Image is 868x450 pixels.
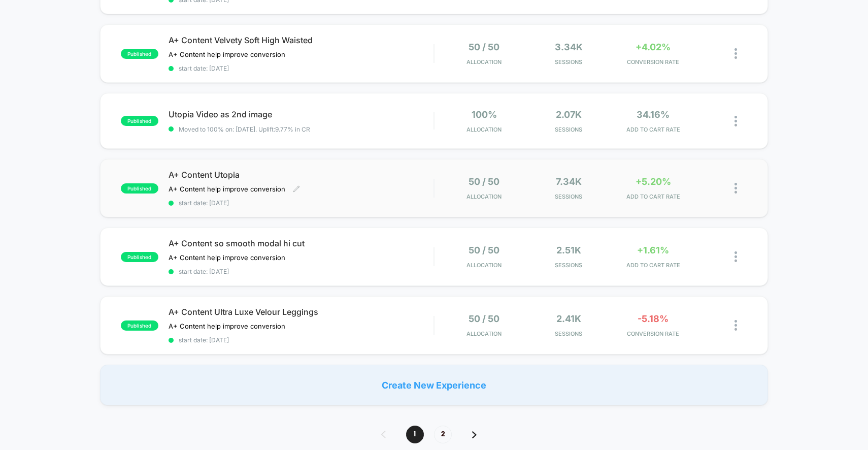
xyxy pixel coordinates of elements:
span: ADD TO CART RATE [613,126,692,133]
span: Allocation [466,126,502,133]
img: close [735,48,737,59]
span: 2 [434,426,452,443]
span: Allocation [466,330,502,337]
span: 2.51k [556,245,581,255]
span: Allocation [466,193,502,200]
span: published [121,116,158,126]
span: published [121,49,158,59]
span: A+ Content so smooth modal hi cut [169,238,434,248]
span: ADD TO CART RATE [613,262,692,269]
span: A+ Content help improve conversion [169,322,285,330]
span: Sessions [529,193,608,200]
span: Sessions [529,262,608,269]
span: Moved to 100% on: [DATE] . Uplift: 9.77% in CR [179,125,310,133]
span: 2.41k [556,313,581,324]
span: 50 / 50 [469,245,499,255]
span: +5.20% [636,176,671,187]
div: Create New Experience [100,365,769,405]
span: 7.34k [556,176,582,187]
span: published [121,320,158,331]
span: A+ Content Ultra Luxe Velour Leggings [169,307,434,317]
img: close [735,320,737,331]
img: close [735,183,737,194]
span: 50 / 50 [469,42,499,52]
span: Sessions [529,330,608,337]
span: Allocation [466,58,502,66]
img: close [735,116,737,126]
span: Sessions [529,126,608,133]
span: 1 [406,426,424,443]
span: start date: [DATE] [169,65,434,72]
span: 50 / 50 [469,176,499,187]
span: A+ Content help improve conversion [169,253,285,262]
span: 3.34k [555,42,583,52]
span: A+ Content Utopia [169,170,434,180]
span: start date: [DATE] [169,336,434,344]
span: A+ Content help improve conversion [169,185,285,193]
span: CONVERSION RATE [613,330,692,337]
img: close [735,251,737,262]
span: 2.07k [556,109,582,120]
span: A+ Content help improve conversion [169,50,285,58]
span: start date: [DATE] [169,268,434,275]
span: 50 / 50 [469,313,499,324]
span: Sessions [529,58,608,66]
span: +1.61% [637,245,669,255]
span: 34.16% [637,109,670,120]
span: 100% [472,109,497,120]
span: +4.02% [636,42,671,52]
span: CONVERSION RATE [613,58,692,66]
span: published [121,252,158,262]
span: A+ Content Velvety Soft High Waisted [169,35,434,45]
span: start date: [DATE] [169,199,434,207]
img: pagination forward [472,431,477,438]
span: ADD TO CART RATE [613,193,692,200]
span: -5.18% [638,313,669,324]
span: published [121,183,158,194]
span: Utopia Video as 2nd image [169,109,434,119]
span: Allocation [466,262,502,269]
